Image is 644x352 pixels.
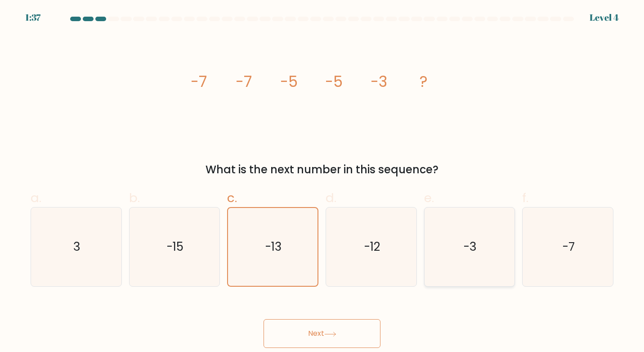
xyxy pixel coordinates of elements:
tspan: -7 [236,71,252,92]
tspan: -5 [325,71,343,92]
div: Level 4 [590,11,619,24]
tspan: -5 [280,71,298,92]
tspan: -7 [191,71,207,92]
text: -13 [265,239,282,255]
span: a. [31,189,41,207]
button: Next [264,319,380,348]
span: e. [424,189,434,207]
text: -7 [562,239,575,255]
div: 1:37 [25,11,40,24]
text: -15 [167,239,184,255]
text: 3 [73,239,80,255]
text: -12 [364,239,380,255]
tspan: -3 [371,71,387,92]
text: -3 [464,239,477,255]
span: b. [129,189,140,207]
span: f. [522,189,528,207]
div: What is the next number in this sequence? [36,162,608,178]
tspan: ? [420,71,428,92]
span: c. [227,189,237,207]
span: d. [326,189,336,207]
